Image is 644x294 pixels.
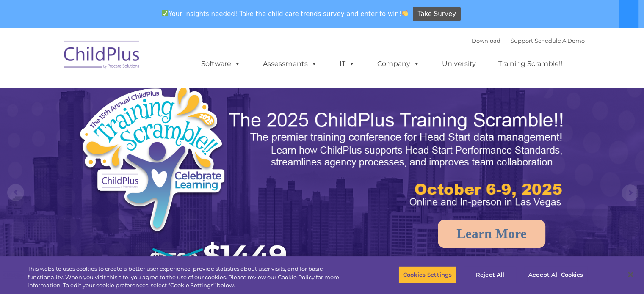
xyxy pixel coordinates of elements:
[524,266,588,283] button: Accept All Cookies
[535,37,585,44] a: Schedule A Demo
[118,91,154,97] span: Phone number
[118,56,144,62] span: Last name
[331,55,363,72] a: IT
[418,7,456,22] span: Take Survey
[60,35,144,77] img: ChildPlus by Procare Solutions
[162,10,168,16] img: ✅
[472,37,585,44] font: |
[621,265,640,284] button: Close
[490,55,571,72] a: Training Scramble!!
[511,37,533,44] a: Support
[464,266,517,283] button: Reject All
[369,55,428,72] a: Company
[472,37,500,44] a: Download
[434,55,484,72] a: University
[398,266,456,283] button: Cookies Settings
[402,10,408,16] img: 👏
[158,5,412,22] span: Your insights needed! Take the child care trends survey and enter to win!
[28,265,354,290] div: This website uses cookies to create a better user experience, provide statistics about user visit...
[413,7,461,22] a: Take Survey
[254,55,326,72] a: Assessments
[193,55,249,72] a: Software
[438,220,545,248] a: Learn More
